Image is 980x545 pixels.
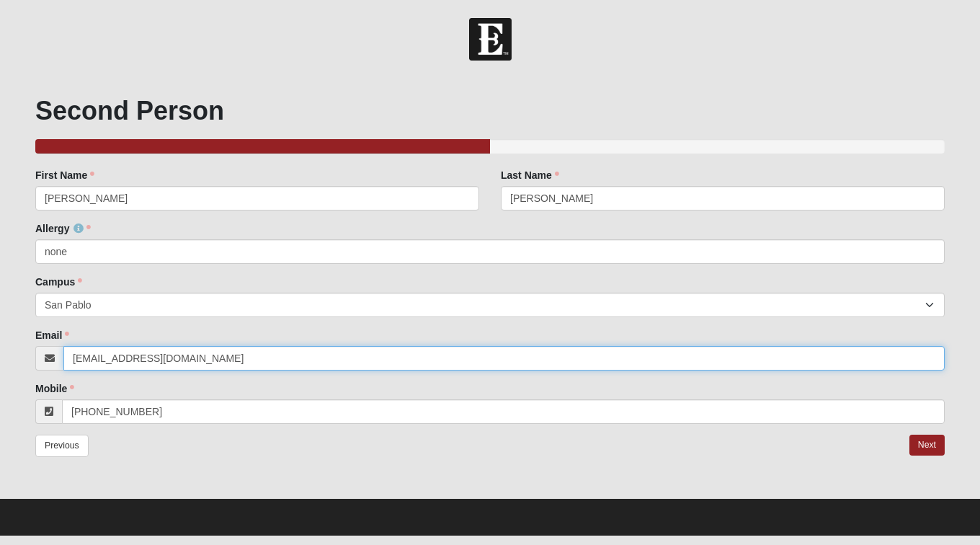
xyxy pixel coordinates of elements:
label: Last Name [501,168,559,182]
label: Allergy [35,221,91,236]
label: Campus [35,275,82,289]
label: Mobile [35,381,74,396]
a: Next [909,435,945,456]
a: Previous [35,435,89,457]
label: First Name [35,168,94,182]
img: Church of Eleven22 Logo [469,18,512,61]
h1: Second Person [35,95,945,126]
label: Email [35,328,69,342]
